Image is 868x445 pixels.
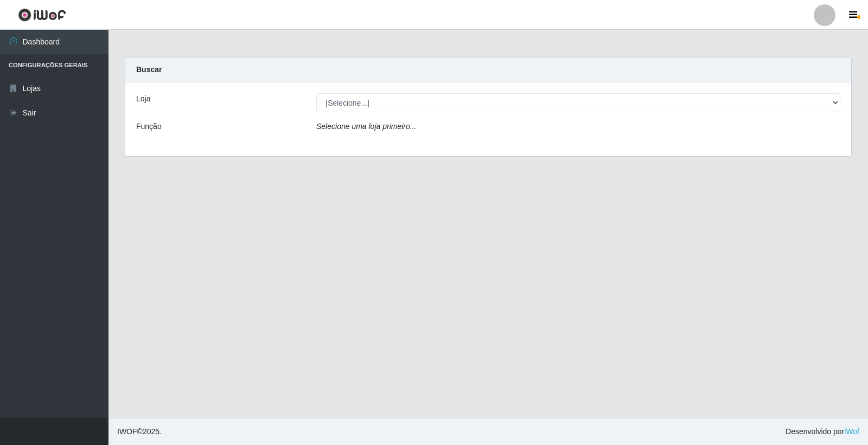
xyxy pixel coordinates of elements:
[18,8,66,22] img: CoreUI Logo
[117,427,137,436] span: IWOF
[136,93,150,105] label: Loja
[117,426,162,437] span: © 2025 .
[136,121,162,132] label: Função
[786,426,859,437] span: Desenvolvido por
[844,427,859,436] a: iWof
[136,65,162,74] strong: Buscar
[316,122,416,131] i: Selecione uma loja primeiro...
